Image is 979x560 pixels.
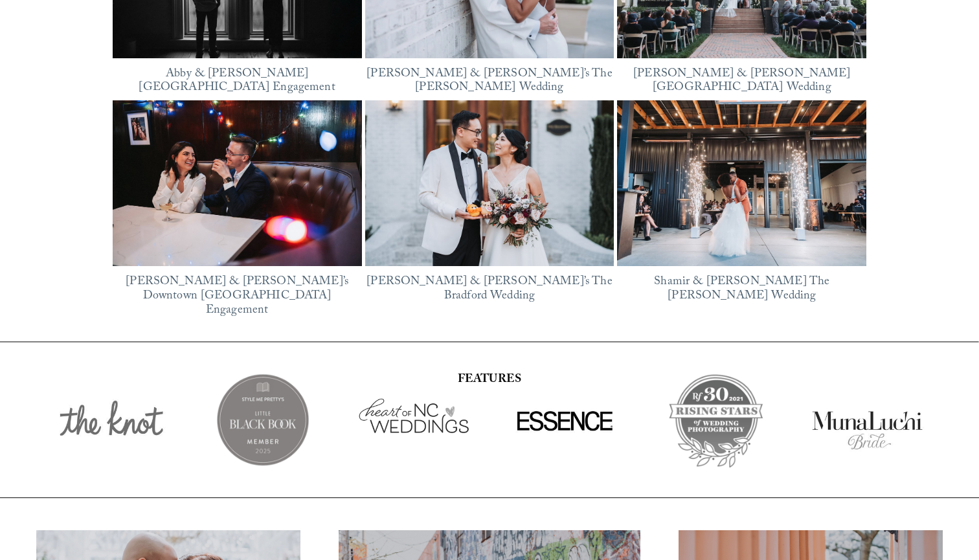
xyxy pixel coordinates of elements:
img: Shamir &amp; Keegan’s The Meadows Raleigh Wedding [617,100,866,267]
a: [PERSON_NAME] & [PERSON_NAME]’s The Bradford Wedding [366,273,612,307]
img: Lorena &amp; Tom’s Downtown Durham Engagement [112,100,361,267]
a: [PERSON_NAME] & [PERSON_NAME]’s Downtown [GEOGRAPHIC_DATA] Engagement [126,273,348,320]
a: Shamir & [PERSON_NAME] The [PERSON_NAME] Wedding [654,273,829,307]
strong: FEATURES [458,370,521,390]
a: Lorena &amp; Tom’s Downtown Durham Engagement [113,100,362,267]
img: Justine &amp; Xinli’s The Bradford Wedding [365,100,614,267]
a: [PERSON_NAME] & [PERSON_NAME][GEOGRAPHIC_DATA] Wedding [633,65,851,99]
a: [PERSON_NAME] & [PERSON_NAME]’s The [PERSON_NAME] Wedding [366,65,612,99]
a: Abby & [PERSON_NAME][GEOGRAPHIC_DATA] Engagement [139,65,335,99]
